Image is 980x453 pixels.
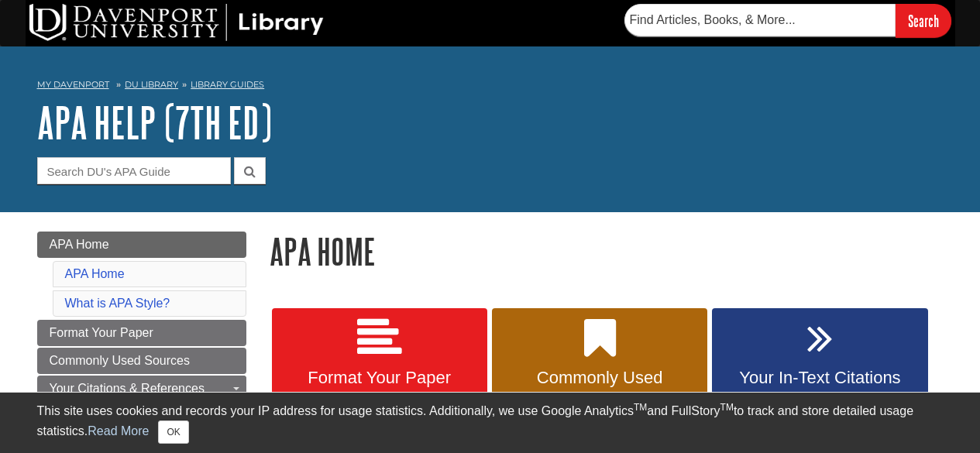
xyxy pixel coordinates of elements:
span: Format Your Paper [284,368,476,388]
h1: APA Home [270,232,944,271]
a: Read More [88,424,149,438]
a: APA Home [65,267,125,280]
span: APA Home [50,238,109,251]
a: Format Your Paper [272,308,487,424]
sup: TM [720,402,734,413]
input: Search DU's APA Guide [37,157,231,184]
button: Close [158,420,188,444]
span: Your Citations & References [50,382,205,395]
a: DU Library [125,79,178,90]
a: APA Home [37,232,246,258]
span: Format Your Paper [50,326,153,339]
input: Search [896,4,951,37]
span: Commonly Used Sources [50,354,190,367]
a: What is APA Style? [65,297,170,310]
sup: TM [634,402,647,413]
input: Find Articles, Books, & More... [624,4,896,36]
nav: breadcrumb [37,74,944,99]
a: Library Guides [191,79,264,90]
span: Your In-Text Citations [724,368,916,388]
a: Your In-Text Citations [712,308,927,424]
a: Format Your Paper [37,320,246,346]
a: APA Help (7th Ed) [37,98,272,146]
a: My Davenport [37,78,109,91]
img: DU Library [29,4,324,41]
form: Searches DU Library's articles, books, and more [624,4,951,37]
a: Commonly Used Sources [492,308,707,424]
a: Commonly Used Sources [37,348,246,374]
a: Your Citations & References [37,376,246,402]
span: Commonly Used Sources [504,368,696,408]
div: This site uses cookies and records your IP address for usage statistics. Additionally, we use Goo... [37,402,944,444]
